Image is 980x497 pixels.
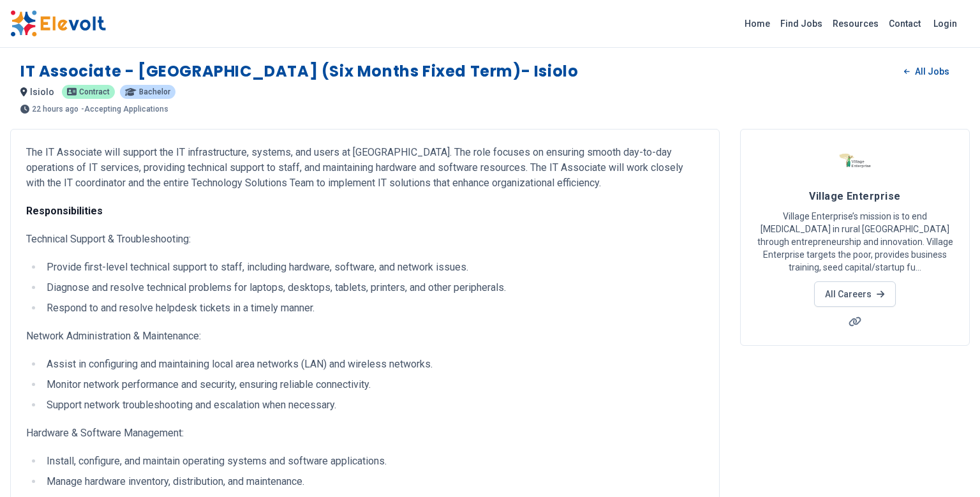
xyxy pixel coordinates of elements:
p: Technical Support & Troubleshooting: [26,232,704,247]
img: Village Enterprise [839,145,871,177]
li: Manage hardware inventory, distribution, and maintenance. [43,474,704,489]
a: Contact [884,13,926,34]
span: Contract [79,88,110,96]
li: Provide first-level technical support to staff, including hardware, software, and network issues. [43,260,704,275]
li: Install, configure, and maintain operating systems and software applications. [43,454,704,469]
li: Monitor network performance and security, ensuring reliable connectivity. [43,377,704,392]
span: Bachelor [139,88,170,96]
strong: Responsibilities [26,205,103,217]
iframe: Chat Widget [916,436,980,497]
span: 22 hours ago [32,105,78,113]
p: - Accepting Applications [81,105,168,113]
a: Resources [828,13,884,34]
a: Find Jobs [775,13,828,34]
a: All Careers [814,281,895,307]
p: Village Enterprise’s mission is to end [MEDICAL_DATA] in rural [GEOGRAPHIC_DATA] through entrepre... [756,210,954,274]
a: All Jobs [894,62,960,81]
p: The IT Associate will support the IT infrastructure, systems, and users at [GEOGRAPHIC_DATA]. The... [26,145,704,191]
span: isiolo [30,87,54,97]
p: Network Administration & Maintenance: [26,329,704,344]
p: Hardware & Software Management: [26,426,704,441]
a: Home [739,13,775,34]
span: Village Enterprise [809,190,900,202]
li: Assist in configuring and maintaining local area networks (LAN) and wireless networks. [43,357,704,372]
li: Diagnose and resolve technical problems for laptops, desktops, tablets, printers, and other perip... [43,280,704,295]
li: Respond to and resolve helpdesk tickets in a timely manner. [43,300,704,316]
li: Support network troubleshooting and escalation when necessary. [43,397,704,413]
h1: IT Associate - [GEOGRAPHIC_DATA] (Six Months Fixed Term)- Isiolo [20,61,578,82]
a: Login [926,11,965,36]
img: Elevolt [10,10,106,37]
